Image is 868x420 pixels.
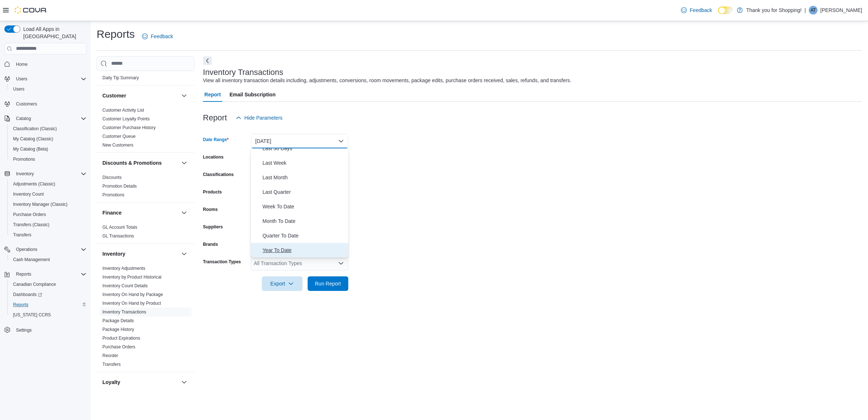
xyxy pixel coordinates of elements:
button: Run Report [308,276,348,291]
span: Promotions [102,192,125,198]
a: Transfers [10,231,34,239]
div: Cova Pay US [97,73,194,85]
span: Export [266,276,298,291]
button: Cash Management [7,255,89,265]
div: Inventory [97,264,194,372]
span: Reports [13,302,28,308]
span: Customer Loyalty Points [102,116,150,122]
button: Home [1,59,89,69]
button: Inventory [13,169,37,178]
a: Dashboards [7,289,89,300]
div: Select listbox [251,148,348,257]
a: Promotions [102,192,125,197]
a: Inventory Transactions [102,309,146,315]
a: Daily Tip Summary [102,75,139,80]
button: Export [262,276,303,291]
img: Cova [15,7,47,14]
span: Dashboards [10,290,86,299]
span: Last 30 Days [263,144,345,153]
span: Inventory [13,169,86,178]
button: Canadian Compliance [7,279,89,289]
label: Products [203,189,222,195]
a: Inventory On Hand by Package [102,292,163,297]
span: Canadian Compliance [10,280,86,289]
button: Reports [1,269,89,279]
span: Operations [13,245,86,254]
button: Loyalty [180,378,188,387]
a: Reports [10,300,31,309]
span: Feedback [690,7,712,14]
input: Dark Mode [718,7,733,14]
span: Year To Date [263,246,345,255]
a: My Catalog (Classic) [10,135,56,143]
button: Finance [102,209,178,216]
span: GL Account Totals [102,224,137,230]
a: Adjustments (Classic) [10,180,58,188]
span: Inventory Transactions [102,309,146,315]
span: Cash Management [10,255,86,264]
span: Settings [13,325,86,334]
span: Classification (Classic) [10,124,86,133]
span: My Catalog (Beta) [13,146,48,152]
span: Package History [102,327,134,332]
a: Promotion Details [102,184,137,189]
span: Inventory Manager (Classic) [13,201,68,207]
span: My Catalog (Classic) [13,136,53,142]
a: New Customers [102,143,133,148]
a: Transfers [102,362,121,367]
button: Adjustments (Classic) [7,179,89,189]
span: Inventory by Product Historical [102,274,162,280]
button: [DATE] [251,134,348,148]
a: GL Transactions [102,233,134,239]
span: Customer Purchase History [102,125,156,131]
a: Package Details [102,318,134,323]
span: Hide Parameters [244,114,283,121]
span: Settings [16,327,32,333]
a: Inventory On Hand by Product [102,301,161,306]
label: Brands [203,241,218,247]
p: [PERSON_NAME] [820,6,862,15]
span: Users [10,85,86,93]
h1: Reports [97,27,135,41]
button: Purchase Orders [7,209,89,220]
h3: Inventory [102,250,125,257]
span: Customer Activity List [102,107,144,113]
a: Cash Management [10,255,53,264]
span: My Catalog (Classic) [10,135,86,143]
button: Users [7,84,89,94]
button: Inventory [180,249,188,258]
button: Customer [102,92,178,99]
span: Promotions [13,156,35,162]
a: Customers [13,100,40,108]
button: Transfers [7,230,89,240]
nav: Complex example [4,56,86,354]
span: Promotion Details [102,183,137,189]
a: Settings [13,326,35,335]
span: Dashboards [13,292,42,297]
label: Classifications [203,172,234,177]
a: Feedback [139,29,176,44]
span: Users [13,86,24,92]
a: Inventory Count Details [102,283,148,288]
span: Inventory On Hand by Package [102,292,163,297]
span: Inventory [16,171,34,177]
h3: Customer [102,92,126,99]
label: Rooms [203,207,218,212]
span: Week To Date [263,202,345,211]
label: Suppliers [203,224,223,230]
span: Canadian Compliance [13,281,56,287]
button: Inventory [1,169,89,179]
button: Inventory [102,250,178,257]
a: Purchase Orders [10,210,49,219]
a: GL Account Totals [102,225,137,230]
a: Reorder [102,353,118,358]
span: Inventory Count Details [102,283,148,289]
span: Inventory Manager (Classic) [10,200,86,209]
span: Adjustments (Classic) [10,180,86,188]
span: Daily Tip Summary [102,75,139,81]
button: Finance [180,208,188,217]
a: Package History [102,327,134,332]
a: Customer Purchase History [102,125,156,130]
